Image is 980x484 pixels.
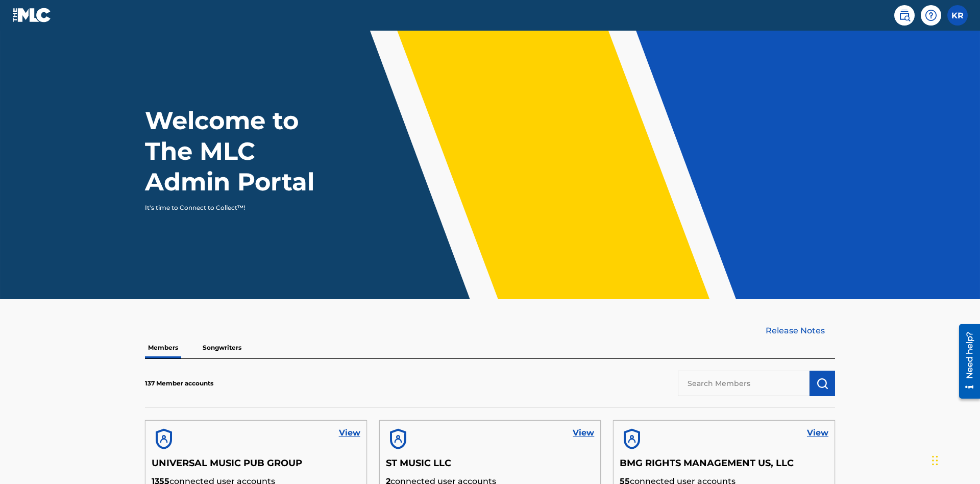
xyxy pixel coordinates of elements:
[200,337,244,358] p: Songwriters
[807,427,828,439] a: View
[898,9,911,21] img: search
[620,457,828,475] h5: BMG RIGHTS MANAGEMENT US, LLC
[932,445,938,476] div: Drag
[145,105,336,197] h1: Welcome to The MLC Admin Portal
[386,427,410,451] img: account
[386,457,595,475] h5: ST MUSIC LLC
[921,5,941,26] div: Help
[145,337,181,358] p: Members
[339,427,360,439] a: View
[929,435,980,484] iframe: Chat Widget
[816,377,828,390] img: Search Works
[951,320,980,404] iframe: Resource Center
[894,5,915,26] a: Public Search
[12,8,52,22] img: MLC Logo
[947,5,968,26] div: User Menu
[145,379,213,388] p: 137 Member accounts
[678,371,810,396] input: Search Members
[620,427,644,451] img: account
[152,457,360,475] h5: UNIVERSAL MUSIC PUB GROUP
[152,427,176,451] img: account
[766,325,835,337] a: Release Notes
[145,203,322,212] p: It's time to Connect to Collect™!
[573,427,594,439] a: View
[925,9,937,21] img: help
